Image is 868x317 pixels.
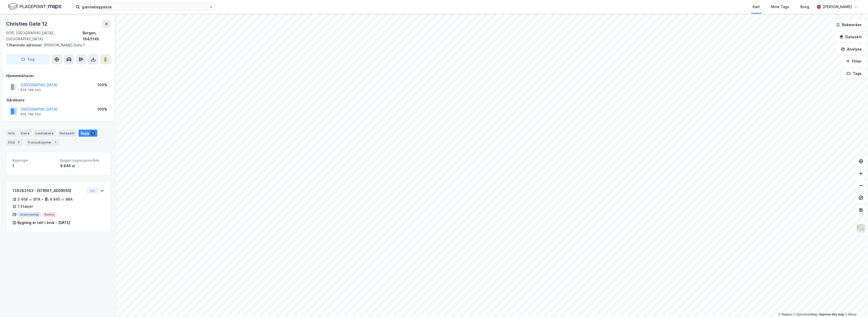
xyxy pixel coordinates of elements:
[819,313,844,316] a: Improve this map
[6,139,23,146] div: ESG
[58,130,77,137] div: Datasett
[778,313,792,316] a: Mapbox
[6,73,110,79] div: Hjemmelshaver
[33,130,56,137] div: Leietakere
[83,30,110,42] div: Bergen, 164/1145
[79,130,97,137] div: Bygg
[87,188,98,194] button: Vis
[823,4,852,10] div: [PERSON_NAME]
[97,82,107,88] div: 100%
[6,130,17,137] div: Info
[60,158,104,163] span: Bygget bygningsområde
[19,130,31,137] div: Eiere
[793,313,818,316] a: OpenStreetMap
[753,4,760,10] div: Kart
[842,68,866,79] button: Tags
[17,203,33,209] div: 7 Etasjer
[842,56,866,66] button: Filter
[50,196,73,202] div: 8 845 ㎡ BRA
[843,293,868,317] div: Kontrollprogram for chat
[6,30,83,42] div: 5015, [GEOGRAPHIC_DATA], [GEOGRAPHIC_DATA]
[90,131,95,136] div: 1
[6,20,48,28] div: Christies Gate 12
[800,4,809,10] div: Bolig
[832,20,866,30] button: Bokmerker
[53,140,58,145] div: 1
[17,196,41,202] div: 2 468 ㎡ BYA
[16,140,21,145] div: 3
[835,32,866,42] button: Datasett
[6,54,50,64] button: Tag
[80,3,209,11] input: Søk på adresse, matrikkel, gårdeiere, leietakere eller personer
[17,220,70,226] div: Bygning er tatt i bruk - [DATE]
[12,158,56,163] span: Bygninger
[6,97,110,103] div: Gårdeiere
[837,44,866,54] button: Analyse
[771,4,789,10] div: Mine Tags
[60,163,104,169] div: 8 845 ㎡
[6,43,44,47] span: Tilhørende adresser:
[12,188,85,194] div: 139283163 - [STREET_ADDRESS]
[12,163,56,169] div: 1
[21,88,41,92] div: 874 789 542
[25,139,60,146] div: Transaksjoner
[8,2,61,11] img: logo.f888ab2527a4732fd821a326f86c7f29.svg
[6,42,106,48] div: [PERSON_NAME] Gate 1
[843,293,868,317] iframe: Chat Widget
[42,197,44,201] div: •
[856,223,866,233] img: Z
[21,112,41,116] div: 874 789 542
[97,106,107,112] div: 100%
